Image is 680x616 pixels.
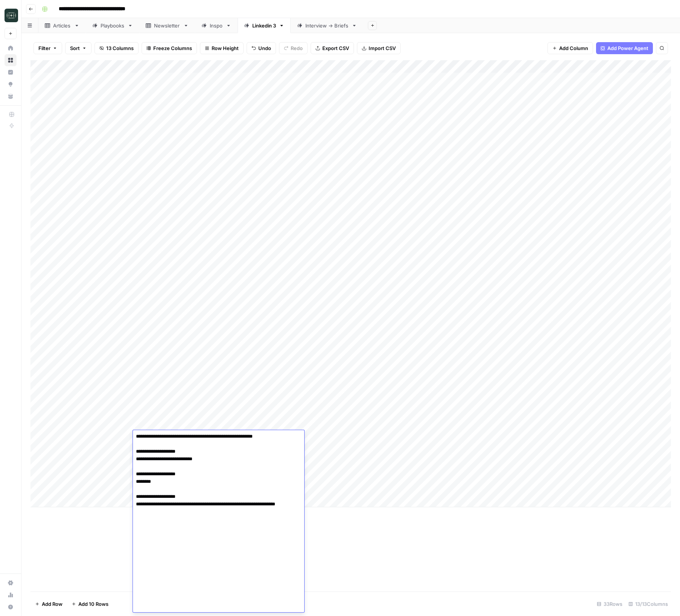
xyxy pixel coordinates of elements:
a: Interview -> Briefs [291,18,363,33]
div: 33 Rows [594,598,625,610]
span: Undo [258,44,271,52]
div: Newsletter [154,22,180,29]
button: Sort [65,42,91,54]
div: 13/13 Columns [625,598,671,610]
button: Import CSV [357,42,401,54]
span: Sort [70,44,80,52]
span: Filter [38,44,50,52]
button: Row Height [200,42,244,54]
div: Inspo [210,22,223,29]
span: 13 Columns [106,44,134,52]
span: Row Height [212,44,239,52]
a: Articles [38,18,86,33]
div: Articles [53,22,71,29]
a: Insights [5,66,17,78]
a: Inspo [195,18,238,33]
button: Add Column [547,42,593,54]
div: Linkedin 3 [252,22,276,29]
img: Catalyst Logo [5,9,18,22]
span: Add Row [42,600,63,608]
a: Opportunities [5,78,17,90]
button: Workspace: Catalyst [5,6,17,25]
a: Linkedin 3 [238,18,291,33]
span: Add 10 Rows [78,600,108,608]
a: Playbooks [86,18,139,33]
button: Add Row [30,598,67,610]
div: Playbooks [101,22,125,29]
span: Freeze Columns [153,44,192,52]
span: Redo [291,44,303,52]
a: Settings [5,577,17,589]
a: Newsletter [139,18,195,33]
a: Your Data [5,90,17,102]
span: Import CSV [369,44,396,52]
a: Browse [5,54,17,66]
button: Help + Support [5,601,17,613]
span: Add Power Agent [607,44,648,52]
button: Freeze Columns [142,42,197,54]
button: 13 Columns [95,42,139,54]
span: Add Column [559,44,588,52]
button: Undo [247,42,276,54]
div: Interview -> Briefs [305,22,349,29]
button: Filter [34,42,62,54]
a: Home [5,42,17,54]
span: Export CSV [322,44,349,52]
button: Add Power Agent [596,42,653,54]
button: Add 10 Rows [67,598,113,610]
a: Usage [5,589,17,601]
button: Redo [279,42,308,54]
button: Export CSV [311,42,354,54]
